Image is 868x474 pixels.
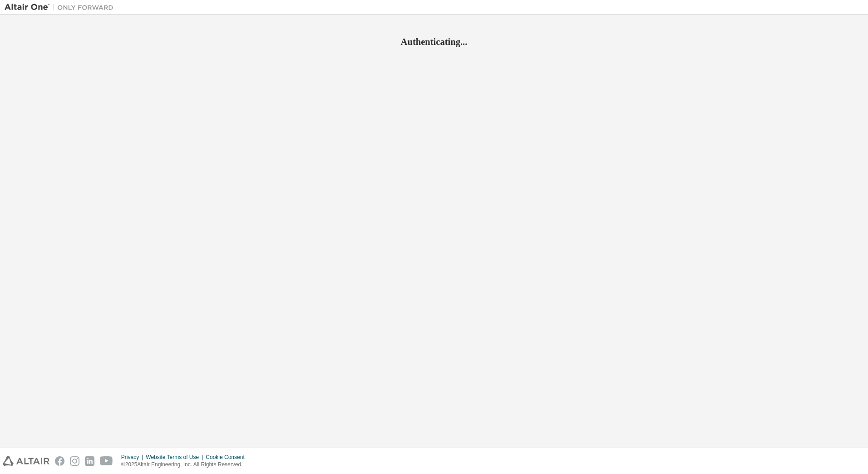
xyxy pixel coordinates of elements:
img: altair_logo.svg [3,456,49,466]
div: Privacy [121,454,146,461]
img: Altair One [5,3,118,12]
img: instagram.svg [70,456,79,466]
img: facebook.svg [55,456,64,466]
p: © 2025 Altair Engineering, Inc. All Rights Reserved. [121,461,250,469]
img: linkedin.svg [85,456,94,466]
div: Cookie Consent [206,454,250,461]
img: youtube.svg [100,456,113,466]
div: Website Terms of Use [146,454,206,461]
h2: Authenticating... [5,36,863,48]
